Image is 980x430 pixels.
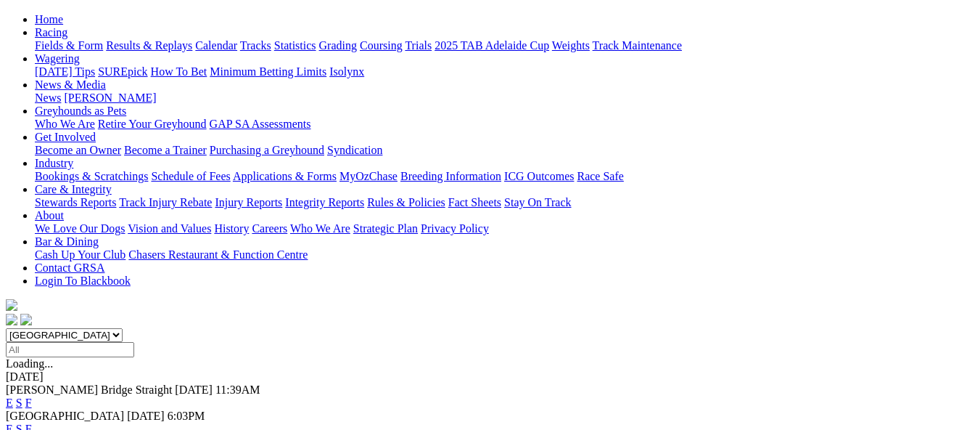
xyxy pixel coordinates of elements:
[552,39,590,52] a: Weights
[233,170,337,182] a: Applications & Forms
[151,170,230,182] a: Schedule of Fees
[210,118,311,130] a: GAP SA Assessments
[6,299,17,311] img: logo-grsa-white.png
[35,118,974,131] div: Greyhounds as Pets
[6,370,974,384] div: [DATE]
[6,397,13,409] a: E
[35,183,112,195] a: Care & Integrity
[319,39,357,52] a: Grading
[6,342,134,357] input: Select date
[360,39,403,52] a: Coursing
[35,78,106,91] a: News & Media
[214,222,249,235] a: History
[106,39,192,52] a: Results & Replays
[127,410,165,422] span: [DATE]
[35,13,63,25] a: Home
[35,235,99,248] a: Bar & Dining
[98,118,207,130] a: Retire Your Greyhound
[215,384,260,396] span: 11:39AM
[435,39,549,52] a: 2025 TAB Adelaide Cup
[290,222,350,235] a: Who We Are
[35,170,974,183] div: Industry
[195,39,237,52] a: Calendar
[35,26,67,38] a: Racing
[35,261,104,274] a: Contact GRSA
[421,222,489,235] a: Privacy Policy
[6,410,124,422] span: [GEOGRAPHIC_DATA]
[35,248,974,261] div: Bar & Dining
[35,65,95,78] a: [DATE] Tips
[35,222,125,235] a: We Love Our Dogs
[210,144,324,156] a: Purchasing a Greyhound
[6,357,53,370] span: Loading...
[577,170,623,182] a: Race Safe
[175,384,213,396] span: [DATE]
[240,39,271,52] a: Tracks
[35,105,126,117] a: Greyhounds as Pets
[35,65,974,78] div: Wagering
[35,248,125,261] a: Cash Up Your Club
[35,92,974,105] div: News & Media
[20,314,32,325] img: twitter.svg
[215,196,282,208] a: Injury Reports
[400,170,501,182] a: Breeding Information
[504,170,574,182] a: ICG Outcomes
[448,196,501,208] a: Fact Sheets
[35,196,974,209] div: Care & Integrity
[327,144,382,156] a: Syndication
[35,52,80,65] a: Wagering
[151,65,207,78] a: How To Bet
[6,314,17,325] img: facebook.svg
[593,39,682,52] a: Track Maintenance
[405,39,432,52] a: Trials
[124,144,207,156] a: Become a Trainer
[329,65,364,78] a: Isolynx
[35,131,96,143] a: Get Involved
[64,92,156,104] a: [PERSON_NAME]
[285,196,364,208] a: Integrity Reports
[119,196,212,208] a: Track Injury Rebate
[168,410,205,422] span: 6:03PM
[210,65,326,78] a: Minimum Betting Limits
[35,144,121,156] a: Become an Owner
[35,144,974,157] div: Get Involved
[35,92,61,104] a: News
[367,196,445,208] a: Rules & Policies
[35,275,131,287] a: Login To Blackbook
[16,397,22,409] a: S
[35,209,64,222] a: About
[128,222,211,235] a: Vision and Values
[35,157,73,169] a: Industry
[35,222,974,235] div: About
[128,248,308,261] a: Chasers Restaurant & Function Centre
[35,39,974,52] div: Racing
[35,170,148,182] a: Bookings & Scratchings
[6,384,172,396] span: [PERSON_NAME] Bridge Straight
[35,39,103,52] a: Fields & Form
[35,196,116,208] a: Stewards Reports
[252,222,287,235] a: Careers
[504,196,571,208] a: Stay On Track
[353,222,418,235] a: Strategic Plan
[25,397,32,409] a: F
[339,170,398,182] a: MyOzChase
[274,39,316,52] a: Statistics
[98,65,147,78] a: SUREpick
[35,118,95,130] a: Who We Are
